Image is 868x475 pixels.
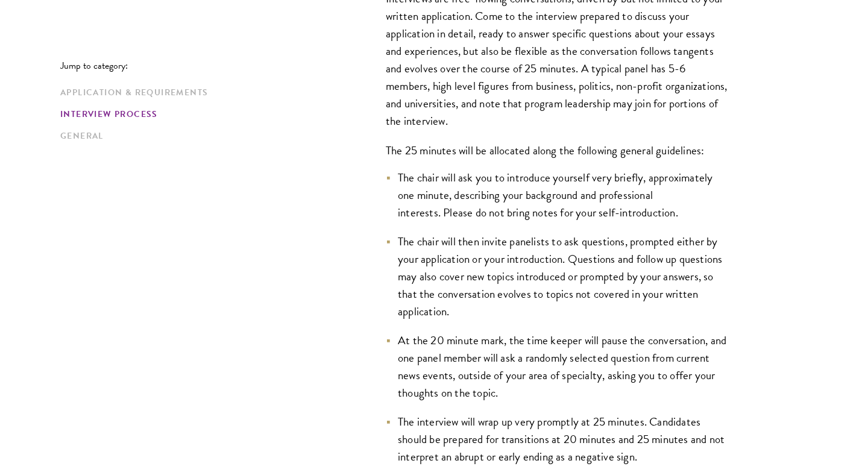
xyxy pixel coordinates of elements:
[386,233,729,320] li: The chair will then invite panelists to ask questions, prompted either by your application or you...
[60,60,313,71] p: Jump to category:
[386,169,729,221] li: The chair will ask you to introduce yourself very briefly, approximately one minute, describing y...
[386,332,729,401] li: At the 20 minute mark, the time keeper will pause the conversation, and one panel member will ask...
[386,413,729,465] li: The interview will wrap up very promptly at 25 minutes. Candidates should be prepared for transit...
[386,142,729,159] p: The 25 minutes will be allocated along the following general guidelines:
[60,130,306,142] a: General
[60,108,306,121] a: Interview Process
[60,86,306,99] a: Application & Requirements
